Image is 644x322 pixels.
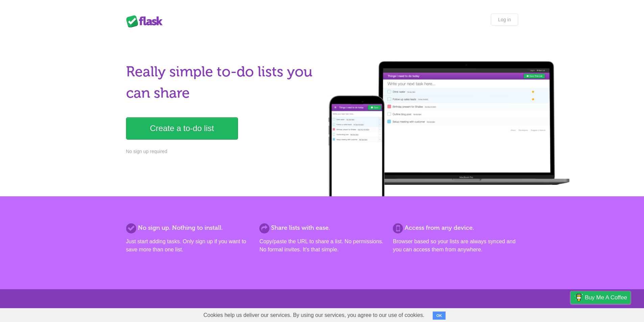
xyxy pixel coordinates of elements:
[259,223,384,232] h2: Share lists with ease.
[585,292,627,303] span: Buy me a coffee
[571,291,630,304] a: Buy me a coffee
[574,292,583,303] img: Buy me a coffee
[433,312,446,320] button: OK
[126,117,238,140] a: Create a to-do list
[393,223,518,232] h2: Access from any device.
[126,61,318,104] h1: Really simple to-do lists you can share
[491,14,518,26] a: Log in
[126,238,251,254] p: Just start adding tasks. Only sign up if you want to save more than one list.
[393,238,518,254] p: Browser based so your lists are always synced and you can access them from anywhere.
[259,238,384,254] p: Copy/paste the URL to share a list. No permissions. No formal invites. It's that simple.
[126,15,167,27] div: Flask Lists
[126,223,251,232] h2: No sign up. Nothing to install.
[126,148,318,155] p: No sign up required
[197,308,431,322] span: Cookies help us deliver our services. By using our services, you agree to our use of cookies.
